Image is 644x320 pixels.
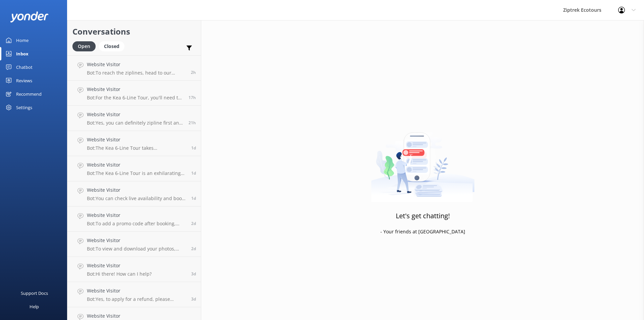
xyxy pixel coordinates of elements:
a: Website VisitorBot:The Kea 6-Line Tour takes approximately 2.5 to 3 hours. It's an exhilarating a... [67,131,201,156]
h4: Website Visitor [87,262,152,269]
a: Website VisitorBot:You can check live availability and book your zipline tour online at [URL][DOM... [67,181,201,207]
span: Sep 18 2025 06:02pm (UTC +12:00) Pacific/Auckland [189,95,196,100]
h2: Conversations [72,25,196,38]
a: Website VisitorBot:Yes, to apply for a refund, please contact our Guest Services Team by emailing... [67,282,201,307]
h4: Website Visitor [87,287,186,294]
a: Closed [99,42,128,50]
p: - Your friends at [GEOGRAPHIC_DATA] [380,228,465,235]
div: Inbox [16,47,29,60]
h3: Let's get chatting! [396,211,450,221]
div: Home [16,34,29,47]
h4: Website Visitor [87,212,186,219]
h4: Website Visitor [87,312,186,320]
p: Bot: To view and download your photos, head over to the My Photos Page on our website and select ... [87,246,186,252]
span: Sep 17 2025 07:39am (UTC +12:00) Pacific/Auckland [191,246,196,252]
h4: Website Visitor [87,86,183,93]
span: Sep 17 2025 12:13pm (UTC +12:00) Pacific/Auckland [191,195,196,201]
p: Bot: You can check live availability and book your zipline tour online at [URL][DOMAIN_NAME]. Hav... [87,195,186,201]
a: Website VisitorBot:The Kea 6-Line Tour is an exhilarating adventure! You'll zip from treehouse to... [67,156,201,181]
a: Website VisitorBot:Hi there! How can I help?3d [67,257,201,282]
a: Website VisitorBot:Yes, you can definitely zipline first and then enjoy the luge in the afternoon... [67,106,201,131]
p: Bot: Yes, you can definitely zipline first and then enjoy the luge in the afternoon! Just make su... [87,120,183,126]
p: Bot: Yes, to apply for a refund, please contact our Guest Services Team by emailing [EMAIL_ADDRES... [87,296,186,302]
span: Sep 17 2025 09:23am (UTC +12:00) Pacific/Auckland [191,221,196,226]
div: Settings [16,101,32,114]
a: Open [72,42,99,50]
h4: Website Visitor [87,136,186,143]
div: Recommend [16,87,42,101]
div: Chatbot [16,60,33,74]
p: Bot: The Kea 6-Line Tour is an exhilarating adventure! You'll zip from treehouse to treehouse, gu... [87,170,186,176]
div: Support Docs [21,286,48,300]
a: Website VisitorBot:To view and download your photos, head over to the My Photos Page on our websi... [67,232,201,257]
span: Sep 19 2025 08:58am (UTC +12:00) Pacific/Auckland [191,70,196,75]
p: Bot: Hi there! How can I help? [87,271,152,277]
p: Bot: The Kea 6-Line Tour takes approximately 2.5 to 3 hours. It's an exhilarating adventure with ... [87,145,186,151]
span: Sep 18 2025 01:52pm (UTC +12:00) Pacific/Auckland [189,120,196,126]
img: artwork of a man stealing a conversation from at giant smartphone [371,118,475,202]
div: Reviews [16,74,32,87]
span: Sep 16 2025 06:06am (UTC +12:00) Pacific/Auckland [191,271,196,277]
div: Closed [99,41,124,51]
p: Bot: To reach the ziplines, head to our Treehouse at the top of [PERSON_NAME][GEOGRAPHIC_DATA]. Y... [87,70,186,76]
h4: Website Visitor [87,161,186,169]
div: Open [72,41,96,51]
div: Help [30,300,39,313]
h4: Website Visitor [87,111,183,118]
span: Sep 18 2025 06:50am (UTC +12:00) Pacific/Auckland [191,145,196,151]
span: Sep 17 2025 07:14pm (UTC +12:00) Pacific/Auckland [191,170,196,176]
h4: Website Visitor [87,237,186,244]
h4: Website Visitor [87,61,186,68]
span: Sep 15 2025 11:14pm (UTC +12:00) Pacific/Auckland [191,296,196,302]
a: Website VisitorBot:To reach the ziplines, head to our Treehouse at the top of [PERSON_NAME][GEOGR... [67,55,201,81]
p: Bot: To add a promo code after booking, please contact our Guest Services Team by emailing [EMAIL... [87,221,186,227]
h4: Website Visitor [87,186,186,194]
a: Website VisitorBot:For the Kea 6-Line Tour, you'll need to be comfortable with a steep 20-minute ... [67,81,201,106]
p: Bot: For the Kea 6-Line Tour, you'll need to be comfortable with a steep 20-minute downhill walk ... [87,95,183,101]
a: Website VisitorBot:To add a promo code after booking, please contact our Guest Services Team by e... [67,207,201,232]
img: yonder-white-logo.png [10,11,49,22]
